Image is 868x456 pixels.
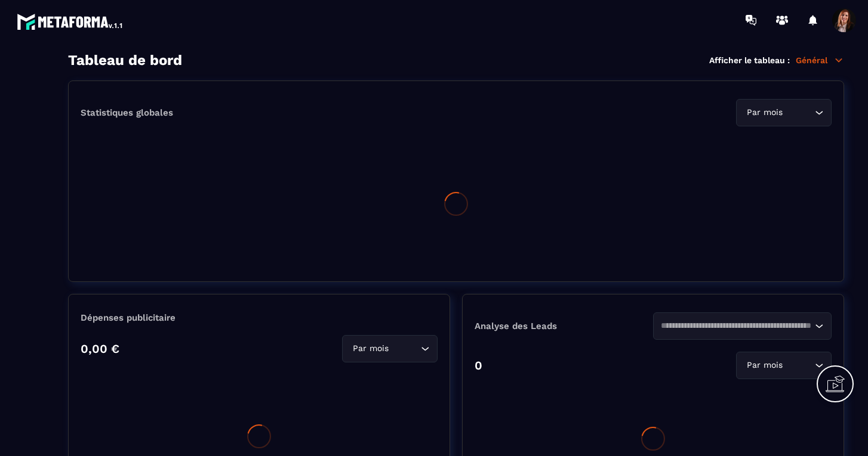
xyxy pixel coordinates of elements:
p: Général [796,55,844,66]
p: Statistiques globales [81,107,173,118]
span: Par mois [744,106,785,119]
p: Afficher le tableau : [709,55,790,65]
input: Search for option [661,319,812,333]
div: Search for option [342,335,438,362]
div: Search for option [653,312,832,340]
p: 0,00 € [81,342,119,356]
input: Search for option [391,342,418,355]
p: Dépenses publicitaire [81,312,438,323]
input: Search for option [785,359,812,372]
span: Par mois [350,342,391,355]
input: Search for option [785,106,812,119]
span: Par mois [744,359,785,372]
img: logo [17,11,124,32]
div: Search for option [736,352,832,379]
div: Search for option [736,99,832,126]
h3: Tableau de bord [68,52,182,69]
p: 0 [475,358,482,373]
p: Analyse des Leads [475,321,653,331]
